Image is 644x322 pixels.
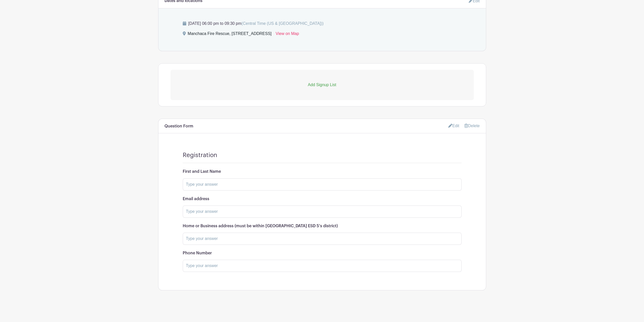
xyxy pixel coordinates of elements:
h6: Question Form [164,124,193,129]
h4: Registration [183,151,217,159]
h6: Home or Business address (must be within [GEOGRAPHIC_DATA] ESD 5's district) [183,224,462,229]
h6: First and Last Name [183,169,462,174]
div: Manchaca Fire Rescue, [STREET_ADDRESS] [188,31,272,39]
a: Add Signup List [171,70,474,100]
h6: Email address [183,197,462,201]
p: Add Signup List [171,82,474,88]
input: Type your answer [183,205,462,218]
input: Type your answer [183,260,462,272]
a: Delete [464,124,480,128]
a: Edit [448,122,459,130]
h6: Phone Number [183,251,462,256]
input: Type your answer [183,233,462,245]
a: View on Map [276,31,299,39]
input: Type your answer [183,178,462,191]
span: (Central Time (US & [GEOGRAPHIC_DATA])) [241,21,324,26]
p: [DATE] 06:00 pm to 09:30 pm [183,21,462,27]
